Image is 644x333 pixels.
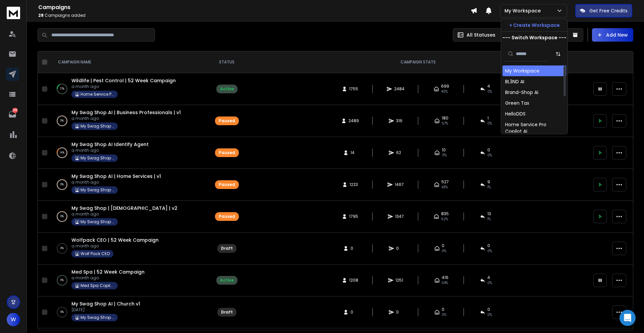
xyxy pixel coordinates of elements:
[396,150,403,155] span: 62
[12,108,18,113] p: 263
[60,213,64,220] p: 0 %
[60,149,64,156] p: 14 %
[71,173,161,180] a: My Swag Shop AI | Home Services | v1
[442,312,446,318] span: 0%
[505,67,539,74] div: My Workspace
[80,283,114,288] p: Med Spa Copilot Ai
[80,155,114,161] p: My Swag Shop AI
[71,243,159,249] p: a month ago
[351,310,357,315] span: 0
[50,201,207,233] td: 0%My Swag Shop | [DEMOGRAPHIC_DATA] | v2a month agoMy Swag Shop AI
[487,121,492,126] span: 0 %
[71,180,161,185] p: a month ago
[7,7,20,19] img: logo
[442,147,446,153] span: 10
[394,86,405,92] span: 2484
[350,182,358,187] span: 1223
[620,310,636,326] div: Open Intercom Messenger
[395,278,403,283] span: 1251
[247,51,589,73] th: CAMPAIGN STATS
[396,310,403,315] span: 0
[505,89,538,96] div: Brand-Shop Ai
[71,84,176,89] p: a month ago
[60,309,64,316] p: 0 %
[50,137,207,169] td: 14%My Swag Shop AI Identify Agenta month agoMy Swag Shop AI
[395,214,404,219] span: 1347
[501,19,568,31] button: + Create Workspace
[441,179,449,185] span: 527
[441,84,449,89] span: 699
[395,182,404,187] span: 1467
[71,77,176,84] a: Wildlife | Pest Control | 52 Week Campaign
[71,148,149,153] p: a month ago
[71,109,181,116] a: My Swag Shop AI | Business Professionals | v1
[71,205,177,211] a: My Swag Shop | [DEMOGRAPHIC_DATA] | v2
[589,7,628,14] p: Get Free Credits
[221,246,233,251] div: Draft
[487,147,490,153] span: 0
[442,243,444,248] span: 0
[442,280,448,286] span: 34 %
[71,116,181,121] p: a month ago
[71,211,177,217] p: a month ago
[220,86,234,92] div: Active
[60,277,64,284] p: 0 %
[551,47,565,61] button: Sort by Sort A-Z
[487,307,490,312] span: 0
[80,92,114,97] p: Home Service Pro Copilot Ai
[71,269,145,275] a: Med Spa | 52 Week Campaign
[50,265,207,296] td: 0%Med Spa | 52 Week Campaigna month agoMed Spa Copilot Ai
[38,3,471,11] h1: Campaigns
[7,313,20,326] button: W
[487,185,491,190] span: 1 %
[487,275,490,280] span: 4
[442,248,446,254] span: 0%
[219,118,235,124] div: Paused
[441,211,449,217] span: 835
[505,121,563,135] div: Home Service Pro Copilot Ai
[505,110,526,117] div: HelloDDS
[487,115,489,121] span: 1
[60,117,64,124] p: 0 %
[71,300,140,307] a: My Swag Shop AI | Church v1
[505,100,529,106] div: Green Tax
[442,115,448,121] span: 180
[441,185,448,190] span: 43 %
[220,278,234,283] div: Active
[487,153,492,158] span: 0 %
[71,141,149,148] a: My Swag Shop AI Identify Agent
[487,89,492,94] span: 0 %
[50,296,207,328] td: 0%My Swag Shop AI | Church v1[DATE]My Swag Shop AI
[71,307,140,313] p: [DATE]
[6,108,19,121] a: 263
[50,233,207,265] td: 0%Wolfpack CEO | 52 Week Campaigna month agoWolf Pack CEO
[348,118,359,124] span: 2489
[60,86,64,92] p: 17 %
[487,280,492,286] span: 0 %
[80,315,114,320] p: My Swag Shop AI
[80,124,114,129] p: My Swag Shop AI
[38,13,471,18] p: Campaigns added
[441,217,448,222] span: 62 %
[487,179,490,185] span: 9
[487,248,492,254] span: 0%
[50,51,207,73] th: CAMPAIGN NAME
[60,181,64,188] p: 0 %
[50,169,207,201] td: 0%My Swag Shop AI | Home Services | v1a month agoMy Swag Shop AI
[351,150,357,155] span: 14
[219,150,235,155] div: Paused
[502,34,567,41] p: --- Switch Workspace ---
[509,22,560,29] p: + Create Workspace
[487,243,490,248] span: 0
[80,251,110,256] p: Wolf Pack CEO
[71,237,159,243] a: Wolfpack CEO | 52 Week Campaign
[487,211,491,217] span: 13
